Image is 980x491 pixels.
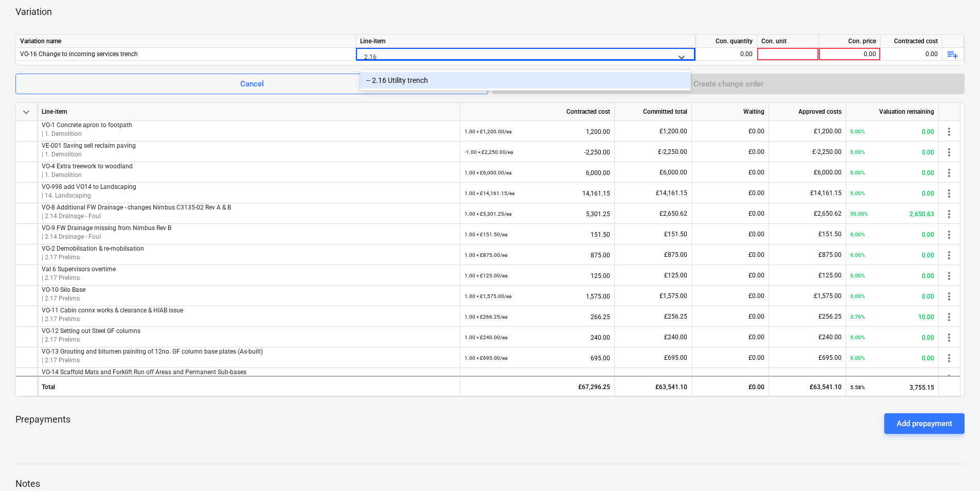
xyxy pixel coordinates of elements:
span: £0.00 [749,148,764,155]
small: 1.00 × £875.00 / ea [465,252,507,258]
span: £695.00 [664,354,687,361]
small: 0.00% [850,335,865,340]
span: £-2,250.00 [658,148,687,155]
small: 1.00 × £695.00 / ea [465,355,507,361]
p: VO-11 Cabin connx works & clearance & HIAB issue [42,306,456,315]
div: 0.00 [850,286,934,307]
span: £1,200.00 [814,128,842,135]
span: £256.25 [664,313,687,320]
div: Variation name [16,35,356,48]
p: VO-998 add VO14 to Landscaping [42,183,456,191]
div: £67,296.25 [460,376,615,396]
p: | 2.17 Prelims [42,274,456,283]
p: VO-10 Silo Base [42,286,456,294]
div: 0.00 [850,183,934,204]
p: VO-9 FW Drainage missing from Nimbus Rev B [42,224,456,233]
div: Contracted cost [881,35,942,48]
span: £0.00 [749,292,764,300]
span: keyboard_arrow_down [20,106,32,118]
span: more_vert [943,373,955,385]
div: 0.00 [850,224,934,245]
div: 5,301.25 [465,203,610,224]
span: £-2,250.00 [812,148,842,155]
div: Total [38,376,460,396]
small: 3.76% [850,314,865,320]
small: 0.00% [850,252,865,258]
div: Approved costs [769,103,846,121]
span: £151.50 [818,231,842,238]
p: VO-8 Additional FW Drainage - changes Nimbus C3135-02 Rev A & B [42,203,456,212]
span: more_vert [943,229,955,241]
span: £6,000.00 [814,169,842,176]
div: 240.00 [465,327,610,348]
p: Notes [15,478,965,490]
span: £1,575.00 [660,292,687,300]
div: 2,650.63 [850,203,934,224]
span: £0.00 [749,128,764,135]
small: 1.00 × £125.00 / ea [465,273,507,278]
p: | 2.17 Prelims [42,315,456,324]
small: 0.00% [850,149,865,155]
div: 0.00 [850,121,934,142]
span: £125.00 [664,272,687,279]
small: 0.00% [850,355,865,361]
span: £240.00 [664,334,687,341]
small: 0.00% [850,190,865,196]
div: Valuation remaining [846,103,939,121]
div: £63,541.10 [615,376,692,396]
small: 1.00 × £6,000.00 / ea [465,170,511,176]
div: 0.00 [700,48,753,61]
div: Add prepayment [897,417,952,430]
small: 1.00 × £5,301.25 / ea [465,211,511,217]
div: 6,000.00 [465,162,610,183]
small: 50.00% [850,211,868,217]
div: 125.00 [465,265,610,286]
small: 1.00 × £240.00 / ea [465,335,507,340]
div: VO-16 Change to incoming services trench [20,48,351,60]
span: £6,000.00 [660,169,687,176]
div: Con. quantity [696,35,757,48]
span: more_vert [943,331,955,344]
p: VO-4 Extra treework to woodland [42,162,456,171]
span: more_vert [943,249,955,261]
small: 1.00 × £1,200.00 / ea [465,129,511,134]
div: 0.00 [850,347,934,369]
div: Con. unit [757,35,819,48]
iframe: Chat Widget [929,442,980,491]
div: 0.00 [850,142,934,163]
span: £1,575.00 [814,292,842,300]
span: £0.00 [749,169,764,176]
div: 3,755.15 [850,377,934,398]
p: | 2.17 Prelims [42,336,456,344]
p: Prepayments [15,413,70,434]
span: £0.00 [749,189,764,197]
div: Waiting [692,103,769,121]
button: Cancel [15,74,488,94]
small: 0.00% [850,293,865,299]
span: more_vert [943,187,955,200]
div: 0.00 [823,48,876,61]
span: £14,161.13 [810,375,842,382]
span: £1,200.00 [660,128,687,135]
small: 1.00 × £151.50 / ea [465,232,507,237]
p: | 14. Landscaping [42,191,456,200]
span: £0.00 [749,251,764,258]
p: Variation [15,6,52,18]
div: £0.00 [692,376,769,396]
span: £0.00 [749,231,764,238]
span: £2,650.62 [660,210,687,217]
span: £0.00 [749,272,764,279]
span: £0.00 [749,313,764,320]
div: Contracted cost [460,103,615,121]
span: £240.00 [818,334,842,341]
span: more_vert [943,146,955,159]
small: -1.00 × £2,250.00 / ea [465,149,513,155]
p: VO-2 Demobilsation & re-mobilsation [42,244,456,253]
p: VO-1 Concrete apron to footpath [42,121,456,130]
p: VO-13 Grouting and bitumen painitng of 12no. GF column base plates (As-built) [42,347,456,356]
span: £0.00 [749,334,764,341]
div: 266.25 [465,306,610,327]
div: -- 2.16 Utility trench [360,72,691,89]
small: 0.00% [850,170,865,176]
